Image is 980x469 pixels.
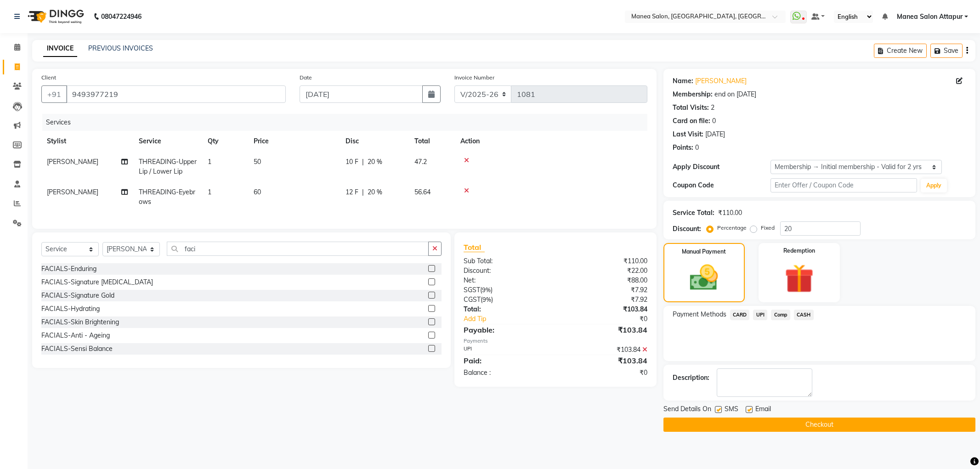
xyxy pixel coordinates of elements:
[208,158,211,166] span: 1
[362,187,364,197] span: |
[771,310,790,320] span: Comp
[41,304,100,314] div: FACIALS-Hydrating
[755,404,771,416] span: Email
[555,276,654,285] div: ₹88.00
[88,44,153,52] a: PREVIOUS INVOICES
[930,44,963,58] button: Save
[457,256,555,266] div: Sub Total:
[66,85,286,103] input: Search by Name/Mobile/Email/Code
[457,295,555,305] div: ( )
[874,44,927,58] button: Create New
[362,157,364,167] span: |
[673,181,770,190] div: Coupon Code
[133,131,202,152] th: Service
[340,131,409,152] th: Disc
[730,310,750,320] span: CARD
[457,276,555,285] div: Net:
[725,404,738,416] span: SMS
[673,143,693,153] div: Points:
[673,130,703,139] div: Last Visit:
[457,355,555,366] div: Paid:
[673,90,713,99] div: Membership:
[41,344,113,354] div: FACIALS-Sensi Balance
[464,337,647,345] div: Payments
[897,12,963,22] span: Manea Salon Attapur
[705,130,725,139] div: [DATE]
[555,345,654,355] div: ₹103.84
[555,324,654,335] div: ₹103.84
[457,285,555,295] div: ( )
[717,224,747,232] label: Percentage
[457,266,555,276] div: Discount:
[254,188,261,196] span: 60
[783,247,815,255] label: Redemption
[921,179,947,192] button: Apply
[673,103,709,113] div: Total Visits:
[454,73,494,82] label: Invoice Number
[41,131,133,152] th: Stylist
[248,131,340,152] th: Price
[695,76,747,86] a: [PERSON_NAME]
[139,188,195,206] span: THREADING-Eyebrows
[409,131,455,152] th: Total
[41,317,119,327] div: FACIALS-Skin Brightening
[555,285,654,295] div: ₹7.92
[761,224,775,232] label: Fixed
[43,40,77,57] a: INVOICE
[673,310,726,319] span: Payment Methods
[673,76,693,86] div: Name:
[482,286,491,294] span: 9%
[673,162,770,172] div: Apply Discount
[711,103,714,113] div: 2
[457,368,555,378] div: Balance :
[47,188,98,196] span: [PERSON_NAME]
[41,85,67,103] button: +91
[673,373,709,383] div: Description:
[555,305,654,314] div: ₹103.84
[167,242,429,256] input: Search or Scan
[457,324,555,335] div: Payable:
[464,243,485,252] span: Total
[368,187,382,197] span: 20 %
[464,286,480,294] span: SGST
[776,260,823,297] img: _gift.svg
[346,157,358,167] span: 10 F
[457,305,555,314] div: Total:
[572,314,654,324] div: ₹0
[139,158,197,175] span: THREADING-Upper Lip / Lower Lip
[663,418,975,432] button: Checkout
[770,178,918,192] input: Enter Offer / Coupon Code
[555,266,654,276] div: ₹22.00
[555,295,654,305] div: ₹7.92
[555,256,654,266] div: ₹110.00
[41,331,110,340] div: FACIALS-Anti - Ageing
[254,158,261,166] span: 50
[663,404,711,416] span: Send Details On
[47,158,98,166] span: [PERSON_NAME]
[681,261,727,294] img: _cash.svg
[555,355,654,366] div: ₹103.84
[457,345,555,355] div: UPI
[42,114,654,131] div: Services
[682,248,726,256] label: Manual Payment
[464,295,481,304] span: CGST
[208,188,211,196] span: 1
[794,310,814,320] span: CASH
[41,291,114,300] div: FACIALS-Signature Gold
[482,296,491,303] span: 9%
[712,116,716,126] div: 0
[457,314,572,324] a: Add Tip
[414,188,431,196] span: 56.64
[300,73,312,82] label: Date
[695,143,699,153] div: 0
[555,368,654,378] div: ₹0
[714,90,756,99] div: end on [DATE]
[718,208,742,218] div: ₹110.00
[673,208,714,218] div: Service Total:
[673,224,701,234] div: Discount:
[202,131,248,152] th: Qty
[23,4,86,29] img: logo
[101,4,142,29] b: 08047224946
[41,73,56,82] label: Client
[41,277,153,287] div: FACIALS-Signature [MEDICAL_DATA]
